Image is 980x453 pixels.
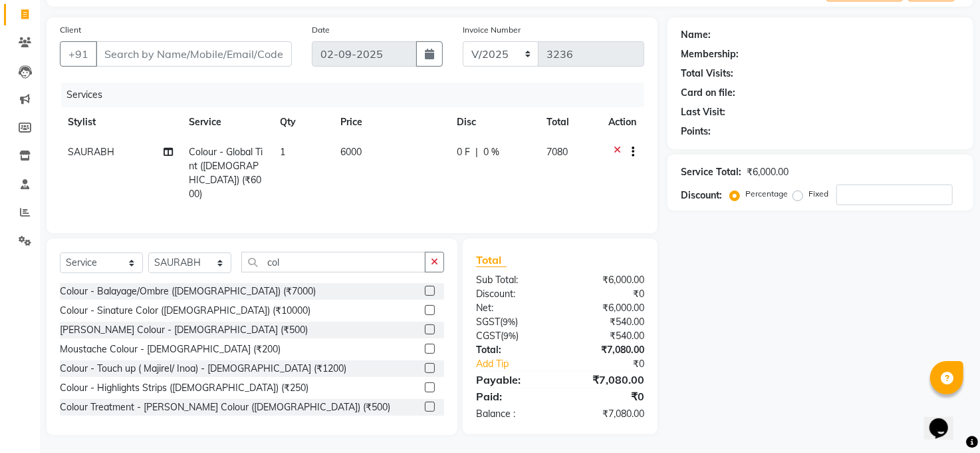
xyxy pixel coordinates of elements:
[466,407,560,421] div: Balance :
[466,329,560,343] div: ( )
[600,107,644,137] th: Action
[60,41,97,67] button: +91
[560,329,655,343] div: ₹540.00
[560,315,655,329] div: ₹540.00
[189,146,263,200] span: Colour - Global Tint ([DEMOGRAPHIC_DATA]) (₹6000)
[60,362,346,376] div: Colour - Touch up ( Majirel/ Inoa) - [DEMOGRAPHIC_DATA] (₹1200)
[332,107,449,137] th: Price
[181,107,272,137] th: Service
[560,372,655,388] div: ₹7,080.00
[61,83,654,107] div: Services
[539,107,600,137] th: Total
[681,125,711,139] div: Points:
[476,253,507,267] span: Total
[476,330,501,342] span: CGST
[60,107,181,137] th: Stylist
[560,407,655,421] div: ₹7,080.00
[466,273,560,287] div: Sub Total:
[560,388,655,404] div: ₹0
[681,67,733,81] div: Total Visits:
[681,28,711,42] div: Name:
[272,107,332,137] th: Qty
[60,342,281,356] div: Moustache Colour - [DEMOGRAPHIC_DATA] (₹200)
[808,188,828,200] label: Fixed
[280,146,285,158] span: 1
[68,146,114,158] span: SAURABH
[466,301,560,315] div: Net:
[747,165,789,179] div: ₹6,000.00
[576,357,654,371] div: ₹0
[560,343,655,357] div: ₹7,080.00
[60,400,390,414] div: Colour Treatment - [PERSON_NAME] Colour ([DEMOGRAPHIC_DATA]) (₹500)
[681,165,741,179] div: Service Total:
[924,400,967,440] iframe: chat widget
[681,47,739,61] div: Membership:
[60,284,316,298] div: Colour - Balayage/Ombre ([DEMOGRAPHIC_DATA]) (₹7000)
[60,323,308,337] div: [PERSON_NAME] Colour - [DEMOGRAPHIC_DATA] (₹500)
[547,146,568,158] span: 7080
[241,252,426,272] input: Search or Scan
[560,301,655,315] div: ₹6,000.00
[466,315,560,329] div: ( )
[476,316,500,328] span: SGST
[560,273,655,287] div: ₹6,000.00
[560,287,655,301] div: ₹0
[466,357,576,371] a: Add Tip
[60,304,310,318] div: Colour - Sinature Color ([DEMOGRAPHIC_DATA]) (₹10000)
[466,372,560,388] div: Payable:
[60,381,308,395] div: Colour - Highlights Strips ([DEMOGRAPHIC_DATA]) (₹250)
[449,107,539,137] th: Disc
[503,316,515,327] span: 9%
[457,145,470,159] span: 0 F
[681,105,725,119] div: Last Visit:
[466,287,560,301] div: Discount:
[681,189,722,203] div: Discount:
[475,145,478,159] span: |
[745,188,788,200] label: Percentage
[96,41,292,67] input: Search by Name/Mobile/Email/Code
[340,146,362,158] span: 6000
[312,24,330,36] label: Date
[503,330,516,341] span: 9%
[681,86,735,100] div: Card on file:
[466,343,560,357] div: Total:
[463,24,521,36] label: Invoice Number
[483,145,499,159] span: 0 %
[60,24,81,36] label: Client
[466,388,560,404] div: Paid:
